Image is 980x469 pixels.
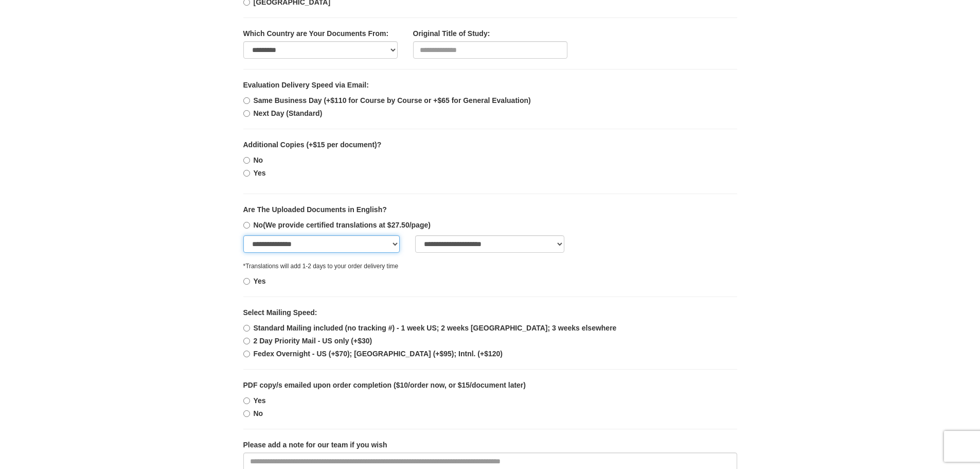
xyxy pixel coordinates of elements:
[254,324,617,332] b: Standard Mailing included (no tracking #) - 1 week US; 2 weeks [GEOGRAPHIC_DATA]; 3 weeks elsewhere
[243,205,387,214] b: Are The Uploaded Documents in English?
[778,101,980,469] iframe: LiveChat chat widget
[243,141,382,149] b: Additional Copies (+$15 per document)?
[243,263,399,270] small: *Translations will add 1-2 days to your order delivery time
[243,440,387,450] label: Please add a note for our team if you wish
[243,338,250,344] input: 2 Day Priority Mail - US only (+$30)
[243,397,250,404] input: Yes
[254,350,503,358] b: Fedex Overnight - US (+$70); [GEOGRAPHIC_DATA] (+$95); Intnl. (+$120)
[243,410,250,417] input: No
[254,109,323,117] b: Next Day (Standard)
[243,222,250,229] input: No(We provide certified translations at $27.50/page)
[243,278,250,285] input: Yes
[254,221,431,229] b: No
[243,381,526,389] b: PDF copy/s emailed upon order completion ($10/order now, or $15/document later)
[254,169,266,177] b: Yes
[243,157,250,164] input: No
[254,409,263,418] b: No
[254,277,266,285] b: Yes
[243,97,250,104] input: Same Business Day (+$110 for Course by Course or +$65 for General Evaluation)
[243,110,250,117] input: Next Day (Standard)
[243,325,250,332] input: Standard Mailing included (no tracking #) - 1 week US; 2 weeks [GEOGRAPHIC_DATA]; 3 weeks elsewhere
[254,156,263,164] b: No
[243,351,250,357] input: Fedex Overnight - US (+$70); [GEOGRAPHIC_DATA] (+$95); Intnl. (+$120)
[254,96,531,105] b: Same Business Day (+$110 for Course by Course or +$65 for General Evaluation)
[413,28,490,39] label: Original Title of Study:
[254,337,372,345] b: 2 Day Priority Mail - US only (+$30)
[243,170,250,177] input: Yes
[263,221,431,229] span: (We provide certified translations at $27.50/page)
[243,81,369,89] b: Evaluation Delivery Speed via Email:
[254,396,266,405] b: Yes
[243,28,389,39] label: Which Country are Your Documents From:
[243,308,317,317] b: Select Mailing Speed:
